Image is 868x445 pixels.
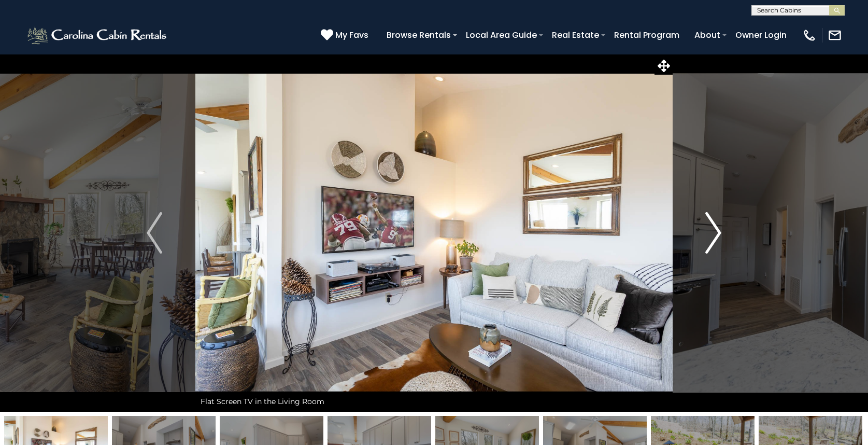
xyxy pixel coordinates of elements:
a: Local Area Guide [461,26,542,44]
button: Next [673,54,754,412]
a: Owner Login [730,26,792,44]
button: Previous [114,54,195,412]
img: mail-regular-white.png [828,28,842,43]
div: Flat Screen TV in the Living Room [195,391,673,412]
a: My Favs [321,29,371,42]
img: arrow [706,212,721,254]
a: Real Estate [547,26,604,44]
img: phone-regular-white.png [802,28,817,43]
img: White-1-2.png [26,25,169,46]
span: My Favs [335,29,368,41]
img: arrow [147,212,162,254]
a: About [689,26,725,44]
a: Browse Rentals [381,26,456,44]
a: Rental Program [609,26,685,44]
